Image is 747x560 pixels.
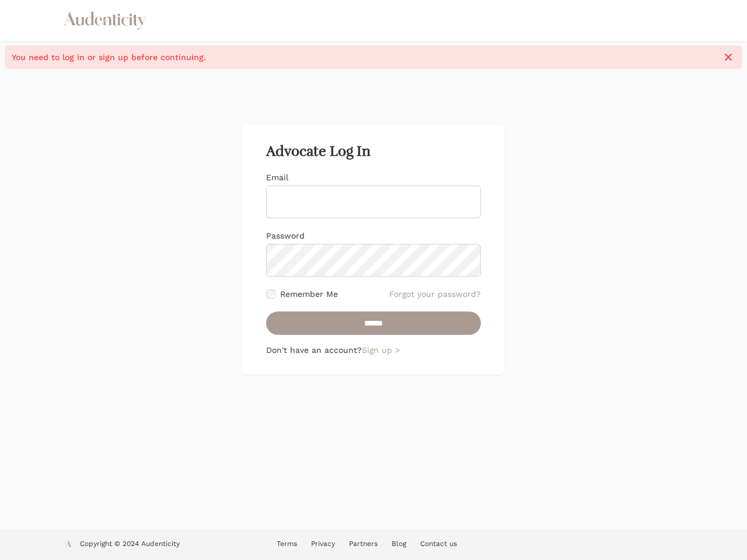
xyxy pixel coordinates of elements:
a: Partners [349,540,378,548]
a: Privacy [311,540,335,548]
label: Remember Me [280,288,338,300]
a: Blog [392,540,406,548]
span: You need to log in or sign up before continuing. [12,51,715,63]
a: Sign up > [362,345,400,355]
a: Forgot your password? [389,288,481,300]
a: Terms [277,540,297,548]
label: Email [266,173,288,182]
label: Password [266,231,305,240]
h2: Advocate Log In [266,143,481,160]
a: Contact us [420,540,457,548]
p: Copyright © 2024 Audenticity [80,539,180,551]
p: Don't have an account? [266,344,481,356]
